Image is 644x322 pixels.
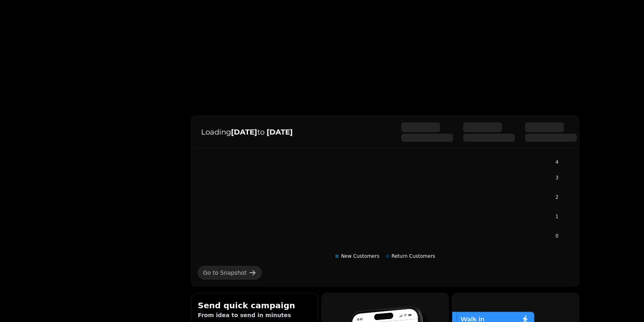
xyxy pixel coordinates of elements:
[203,269,247,277] div: Go to Snapshot
[198,300,311,311] h2: Send quick campaign
[386,253,435,259] div: Return Customers
[555,194,559,200] tspan: 2
[198,266,262,280] a: Go to Snapshot
[201,126,385,138] p: Loading to
[267,128,293,137] strong: [DATE]
[555,233,559,239] tspan: 0
[335,253,379,259] div: New Customers
[231,128,257,137] strong: [DATE]
[555,214,559,219] tspan: 1
[555,159,559,165] tspan: 4
[198,311,311,319] p: From idea to send in minutes
[555,175,559,181] tspan: 3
